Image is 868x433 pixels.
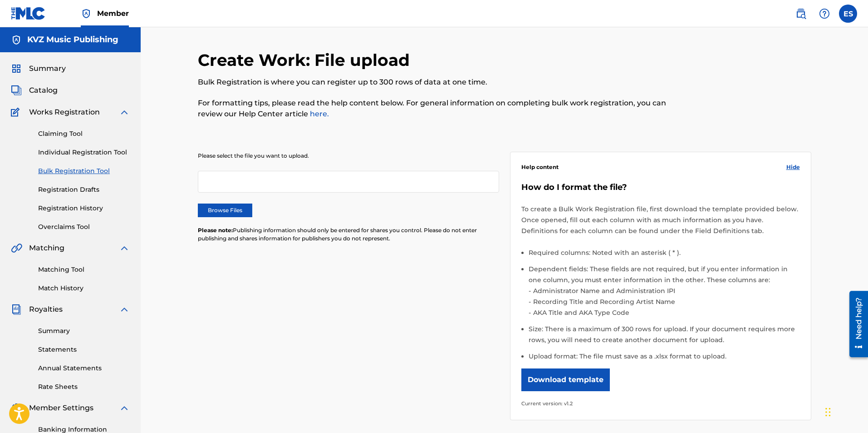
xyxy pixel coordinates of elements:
a: Rate Sheets [38,382,130,392]
a: Match History [38,284,130,293]
a: Individual Registration Tool [38,148,130,157]
li: Dependent fields: These fields are not required, but if you enter information in one column, you ... [529,264,800,324]
span: Member Settings [29,403,93,413]
iframe: Chat Widget [823,389,868,433]
span: Works Registration [29,107,100,118]
label: Browse Files [198,204,252,217]
div: Help [815,5,834,23]
a: Summary [38,326,130,336]
img: help [819,8,830,19]
img: Works Registration [11,107,23,118]
img: expand [119,403,130,413]
a: Bulk Registration Tool [38,166,130,176]
h2: Create Work: File upload [198,50,414,70]
a: SummarySummary [11,63,66,74]
span: Royalties [29,304,63,315]
p: Current version: v1.2 [521,398,800,409]
li: AKA Title and AKA Type Code [531,307,800,318]
img: Accounts [11,35,22,45]
h5: KVZ Music Publishing [27,35,118,45]
div: User Menu [839,5,857,23]
p: To create a Bulk Work Registration file, first download the template provided below. Once opened,... [521,204,800,236]
p: Please select the file you want to upload. [198,152,499,160]
li: Required columns: Noted with an asterisk ( * ). [529,247,800,264]
h5: How do I format the file? [521,182,800,193]
img: expand [119,107,130,118]
span: Catalog [29,85,58,96]
span: Member [97,8,129,19]
li: Recording Title and Recording Artist Name [531,296,800,307]
img: MLC Logo [11,7,46,20]
a: Overclaims Tool [38,222,130,232]
p: Bulk Registration is where you can register up to 300 rows of data at one time. [198,77,670,88]
p: Publishing information should only be entered for shares you control. Please do not enter publish... [198,226,499,243]
p: For formatting tips, please read the help content below. For general information on completing bu... [198,98,670,119]
img: expand [119,243,130,254]
a: Matching Tool [38,265,130,274]
button: Download template [521,368,610,391]
li: Administrator Name and Administration IPI [531,285,800,296]
img: Catalog [11,85,22,96]
div: Плъзни [825,398,831,426]
a: Statements [38,345,130,354]
a: Public Search [792,5,810,23]
a: Annual Statements [38,363,130,373]
img: Summary [11,63,22,74]
img: search [795,8,806,19]
span: Summary [29,63,66,74]
img: expand [119,304,130,315]
li: Size: There is a maximum of 300 rows for upload. If your document requires more rows, you will ne... [529,324,800,351]
img: Matching [11,243,22,254]
img: Top Rightsholder [81,8,92,19]
a: Registration Drafts [38,185,130,194]
li: Upload format: The file must save as a .xlsx format to upload. [529,351,800,362]
span: Hide [786,163,800,171]
a: here. [308,109,329,118]
img: Member Settings [11,403,22,413]
div: Джаджи за чат [823,389,868,433]
a: Claiming Tool [38,129,130,139]
span: Matching [29,243,64,254]
iframe: Resource Center [843,288,868,361]
a: Registration History [38,204,130,213]
span: Help content [521,163,559,171]
img: Royalties [11,304,22,315]
a: CatalogCatalog [11,85,58,96]
span: Please note: [198,227,233,234]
